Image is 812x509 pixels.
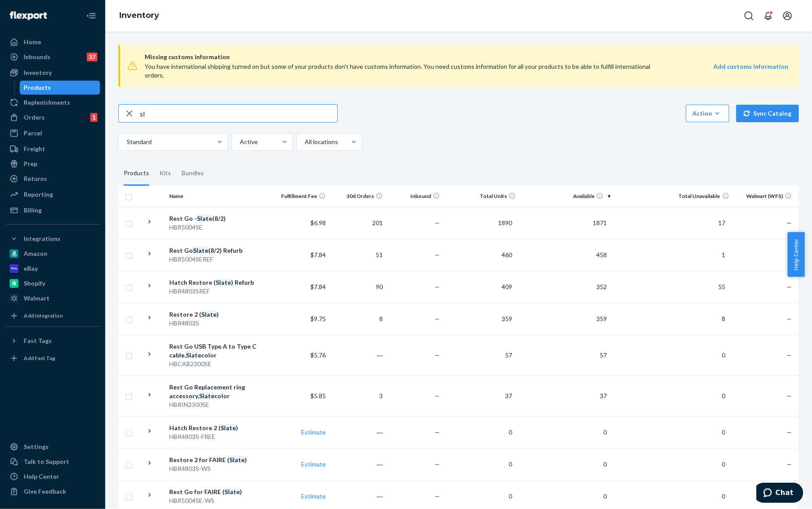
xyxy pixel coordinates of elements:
[495,219,516,226] span: 1890
[5,203,100,217] a: Billing
[169,223,269,232] div: HBR5004SE
[169,383,269,400] div: Rest Go Replacement ring accessory, color
[24,83,51,92] div: Products
[145,52,788,62] span: Missing customs information
[434,315,440,322] span: —
[787,392,792,399] span: —
[310,219,326,226] span: $6.98
[126,138,127,146] input: Standard
[301,492,326,500] a: Estimate
[787,251,792,258] span: —
[24,190,53,199] div: Reporting
[272,186,329,207] th: Fulfillment Fee
[434,460,440,468] span: —
[502,392,516,399] span: 37
[719,315,729,322] span: 8
[787,428,792,436] span: —
[5,470,100,484] a: Help Center
[787,232,805,277] button: Help Center
[24,312,63,319] div: Add Integration
[5,309,100,323] a: Add Integration
[201,311,217,318] em: Slate
[434,251,440,258] span: —
[169,310,269,319] div: Restore 2 ( )
[713,63,788,70] strong: Add customs information
[193,247,208,254] em: Slate
[82,7,100,25] button: Close Navigation
[593,251,610,258] span: 458
[519,186,614,207] th: Available
[329,375,386,416] td: 3
[593,283,610,290] span: 352
[329,271,386,303] td: 90
[229,456,245,463] em: Slate
[434,283,440,290] span: —
[169,456,269,464] div: Restore 2 for FAIRE ( )
[719,392,729,399] span: 0
[24,206,42,215] div: Billing
[186,351,201,359] em: Slate
[169,496,269,505] div: HBR5004SE-WS
[787,283,792,290] span: —
[124,161,149,186] div: Products
[600,460,610,468] span: 0
[5,484,100,498] button: Give Feedback
[224,488,240,495] em: Slate
[24,159,37,168] div: Prep
[434,428,440,436] span: —
[715,219,729,226] span: 17
[24,264,38,273] div: eBay
[169,424,269,432] div: Hatch Restore 2 ( )
[239,138,240,146] input: Active
[197,215,212,222] em: Slate
[5,66,100,80] a: Inventory
[169,432,269,441] div: HBR4803S-FREE
[787,351,792,359] span: —
[498,283,516,290] span: 409
[169,319,269,328] div: HBR4803S
[505,492,516,500] span: 0
[329,335,386,375] td: ―
[759,7,777,25] button: Open notifications
[216,279,231,286] em: Slate
[600,492,610,500] span: 0
[719,492,729,500] span: 0
[169,360,269,368] div: HBCAB2300SE
[24,354,55,362] div: Add Fast Tag
[386,186,443,207] th: Inbound
[24,279,45,288] div: Shopify
[169,246,269,255] div: Rest Go (8/2) Refurb
[787,460,792,468] span: —
[740,7,758,25] button: Open Search Box
[692,109,723,118] div: Action
[5,351,100,365] a: Add Fast Tag
[443,186,519,207] th: Total Units
[199,392,214,399] em: Slate
[310,315,326,322] span: $9.75
[787,315,792,322] span: —
[24,487,66,496] div: Give Feedback
[24,472,59,481] div: Help Center
[329,448,386,480] td: ―
[169,488,269,496] div: Rest Go for FAIRE ( )
[310,283,326,290] span: $7.84
[5,247,100,261] a: Amazon
[24,113,45,122] div: Orders
[169,464,269,473] div: HBR4803S-WS
[5,455,100,469] button: Talk to Support
[779,7,796,25] button: Open account menu
[713,62,788,80] a: Add customs information
[787,219,792,226] span: —
[589,219,610,226] span: 1871
[24,145,45,153] div: Freight
[329,239,386,271] td: 51
[505,428,516,436] span: 0
[160,161,171,186] div: Kits
[434,351,440,359] span: —
[733,186,799,207] th: Walmart (WFS)
[10,11,47,20] img: Flexport logo
[434,492,440,500] span: —
[719,460,729,468] span: 0
[310,251,326,258] span: $7.84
